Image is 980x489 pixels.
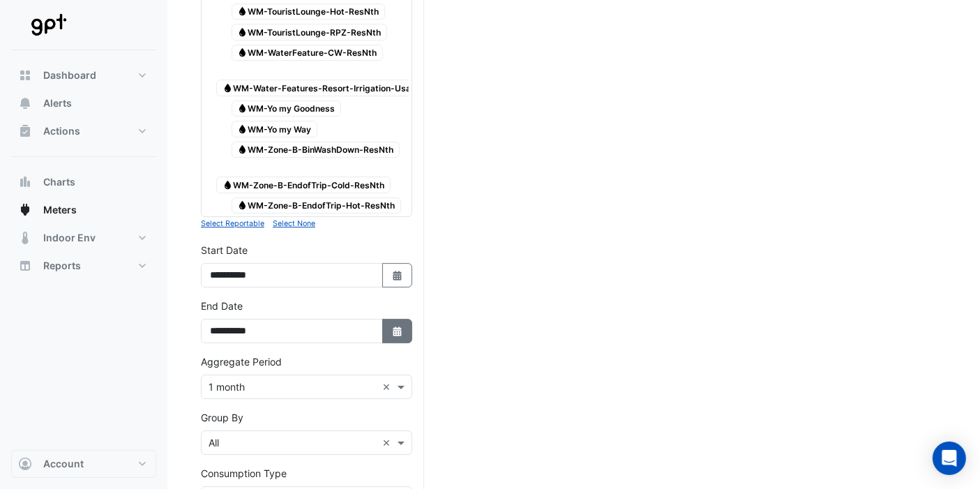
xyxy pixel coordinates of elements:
[18,259,32,273] app-icon: Reports
[43,175,75,189] span: Charts
[43,231,96,245] span: Indoor Env
[273,217,315,230] button: Select None
[382,435,394,450] span: Clear
[11,117,156,145] button: Actions
[201,299,243,313] label: End Date
[11,450,156,478] button: Account
[216,80,428,96] span: WM-Water-Features-Resort-Irrigation-Usage
[232,45,384,61] span: WM-WaterFeature-CW-ResNth
[43,124,80,138] span: Actions
[43,203,77,217] span: Meters
[18,231,32,245] app-icon: Indoor Env
[18,68,32,82] app-icon: Dashboard
[18,124,32,138] app-icon: Actions
[232,197,402,214] span: WM-Zone-B-EndofTrip-Hot-ResNth
[11,224,156,252] button: Indoor Env
[933,442,966,475] div: Open Intercom Messenger
[201,217,264,230] button: Select Reportable
[232,3,386,20] span: WM-TouristLounge-Hot-ResNth
[273,219,315,228] small: Select None
[11,168,156,196] button: Charts
[11,196,156,224] button: Meters
[216,176,391,193] span: WM-Zone-B-EndofTrip-Cold-ResNth
[237,200,248,211] fa-icon: Water
[17,11,80,39] img: Company Logo
[237,47,248,58] fa-icon: Water
[237,123,248,134] fa-icon: Water
[223,82,233,93] fa-icon: Water
[43,259,81,273] span: Reports
[232,100,342,117] span: WM-Yo my Goodness
[201,243,248,257] label: Start Date
[391,269,404,281] fa-icon: Select Date
[237,27,248,37] fa-icon: Water
[237,144,248,155] fa-icon: Water
[232,121,318,137] span: WM-Yo my Way
[391,325,404,337] fa-icon: Select Date
[43,96,72,110] span: Alerts
[11,61,156,89] button: Dashboard
[43,68,96,82] span: Dashboard
[18,175,32,189] app-icon: Charts
[11,252,156,280] button: Reports
[237,6,248,17] fa-icon: Water
[232,142,400,158] span: WM-Zone-B-BinWashDown-ResNth
[382,379,394,394] span: Clear
[201,219,264,228] small: Select Reportable
[43,457,84,471] span: Account
[237,103,248,114] fa-icon: Water
[18,203,32,217] app-icon: Meters
[18,96,32,110] app-icon: Alerts
[201,466,287,481] label: Consumption Type
[223,179,233,190] fa-icon: Water
[201,410,243,425] label: Group By
[11,89,156,117] button: Alerts
[201,354,282,369] label: Aggregate Period
[232,24,388,40] span: WM-TouristLounge-RPZ-ResNth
